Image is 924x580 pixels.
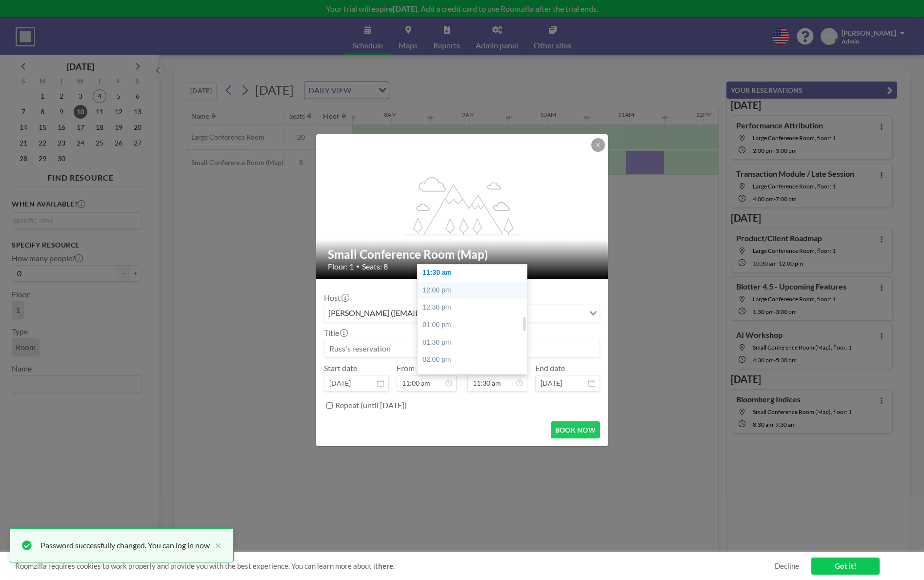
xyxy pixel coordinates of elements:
[418,299,532,316] div: 12:30 pm
[528,307,583,320] input: Search for option
[811,558,880,575] a: Got it!
[356,263,360,270] span: •
[418,369,532,386] div: 02:30 pm
[397,363,415,373] label: From
[535,363,565,373] label: End date
[418,264,532,282] div: 11:30 am
[328,247,597,262] h2: Small Conference Room (Map)
[324,340,600,357] input: Russ's reservation
[324,363,357,373] label: Start date
[378,561,395,570] a: here.
[461,367,463,388] span: -
[362,262,388,271] span: Seats: 8
[418,334,532,352] div: 01:30 pm
[551,421,600,438] button: BOOK NOW
[324,293,348,303] label: Host
[210,539,221,551] button: close
[15,561,775,571] span: Roomzilla requires cookies to work properly and provide you with the best experience. You can lea...
[324,305,600,322] div: Search for option
[418,282,532,299] div: 12:00 pm
[324,328,347,338] label: Title
[326,307,527,320] span: [PERSON_NAME] ([EMAIL_ADDRESS][DOMAIN_NAME])
[335,400,407,410] label: Repeat (until [DATE])
[775,561,799,571] a: Decline
[40,539,210,551] div: Password successfully changed. You can log in now
[405,176,520,235] g: flex-grow: 1.2;
[328,262,354,271] span: Floor: 1
[418,316,532,334] div: 01:00 pm
[418,351,532,369] div: 02:00 pm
